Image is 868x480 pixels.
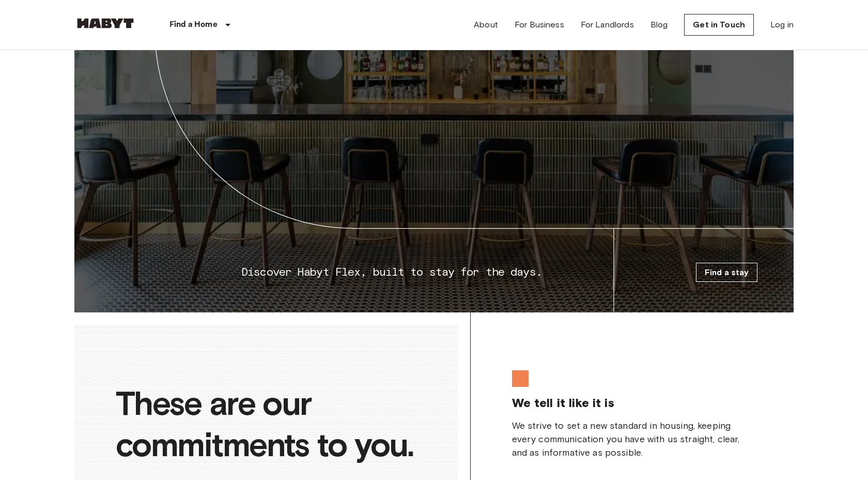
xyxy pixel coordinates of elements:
[169,19,218,31] p: Find a Home
[474,19,498,31] a: About
[512,395,753,411] span: We tell it like it is
[74,18,136,28] img: Habyt
[116,383,416,466] p: These are our commitments to you.
[696,263,758,282] a: Find a stay
[515,19,564,31] a: For Business
[512,419,753,459] span: We strive to set a new standard in housing, keeping every communication you have with us straight...
[581,19,634,31] a: For Landlords
[770,19,794,31] a: Log in
[650,19,668,31] a: Blog
[684,14,754,36] a: Get in Touch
